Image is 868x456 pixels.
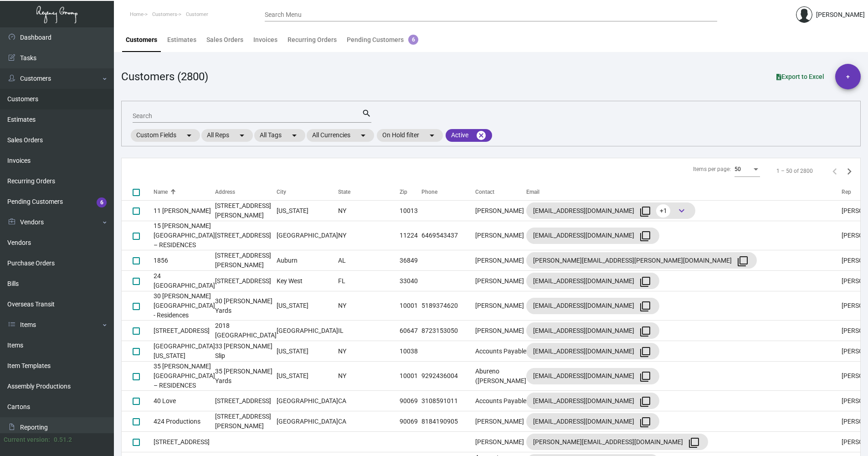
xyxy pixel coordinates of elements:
[737,256,748,267] mat-icon: filter_none
[338,321,400,341] td: IL
[277,291,338,321] td: [US_STATE]
[338,411,400,432] td: CA
[277,201,338,221] td: [US_STATE]
[215,201,277,221] td: [STREET_ADDRESS][PERSON_NAME]
[640,326,651,337] mat-icon: filter_none
[288,35,337,45] div: Recurring Orders
[215,291,277,321] td: 30 [PERSON_NAME] Yards
[475,341,526,362] td: Accounts Payable
[475,271,526,291] td: [PERSON_NAME]
[130,11,144,17] span: Home
[215,341,277,362] td: 33 [PERSON_NAME] Slip
[154,291,215,321] td: 30 [PERSON_NAME][GEOGRAPHIC_DATA] - Residences
[277,391,338,411] td: [GEOGRAPHIC_DATA]
[475,362,526,391] td: Abureno ([PERSON_NAME]
[277,250,338,271] td: Auburn
[215,188,277,196] div: Address
[154,188,215,196] div: Name
[734,166,741,172] span: 50
[277,362,338,391] td: [US_STATE]
[277,341,338,362] td: [US_STATE]
[475,291,526,321] td: [PERSON_NAME]
[421,362,475,391] td: 9292436004
[400,341,421,362] td: 10038
[338,362,400,391] td: NY
[475,250,526,271] td: [PERSON_NAME]
[154,201,215,221] td: 11 [PERSON_NAME]
[446,129,492,142] mat-chip: Active
[533,394,652,408] div: [EMAIL_ADDRESS][DOMAIN_NAME]
[426,130,437,141] mat-icon: arrow_drop_down
[154,362,215,391] td: 35 [PERSON_NAME][GEOGRAPHIC_DATA] – RESIDENCES
[4,435,50,445] div: Current version:
[796,6,812,23] img: admin@bootstrapmaster.com
[54,435,72,445] div: 0.51.2
[154,411,215,432] td: 424 Productions
[676,205,687,216] span: keyboard_arrow_down
[835,64,861,89] button: +
[475,188,494,196] div: Contact
[400,188,407,196] div: Zip
[254,129,305,142] mat-chip: All Tags
[533,299,652,313] div: [EMAIL_ADDRESS][DOMAIN_NAME]
[215,221,277,250] td: [STREET_ADDRESS]
[640,396,651,407] mat-icon: filter_none
[421,188,475,196] div: Phone
[152,11,177,17] span: Customers
[338,188,400,196] div: State
[184,130,195,141] mat-icon: arrow_drop_down
[154,188,168,196] div: Name
[533,369,652,383] div: [EMAIL_ADDRESS][DOMAIN_NAME]
[776,73,824,80] span: Export to Excel
[533,414,652,429] div: [EMAIL_ADDRESS][DOMAIN_NAME]
[533,323,652,338] div: [EMAIL_ADDRESS][DOMAIN_NAME]
[338,221,400,250] td: NY
[533,435,701,449] div: [PERSON_NAME][EMAIL_ADDRESS][DOMAIN_NAME]
[533,274,652,288] div: [EMAIL_ADDRESS][DOMAIN_NAME]
[400,321,421,341] td: 60647
[421,221,475,250] td: 6469543437
[358,130,369,141] mat-icon: arrow_drop_down
[475,391,526,411] td: Accounts Payable
[688,437,699,448] mat-icon: filter_none
[338,271,400,291] td: FL
[421,291,475,321] td: 5189374620
[215,391,277,411] td: [STREET_ADDRESS]
[769,68,832,85] button: Export to Excel
[640,206,651,217] mat-icon: filter_none
[277,188,286,196] div: City
[640,231,651,242] mat-icon: filter_none
[533,203,688,218] div: [EMAIL_ADDRESS][DOMAIN_NAME]
[693,165,731,173] div: Items per page:
[475,411,526,432] td: [PERSON_NAME]
[338,201,400,221] td: NY
[277,188,338,196] div: City
[475,201,526,221] td: [PERSON_NAME]
[421,391,475,411] td: 3108591011
[640,417,651,428] mat-icon: filter_none
[400,291,421,321] td: 10001
[640,276,651,287] mat-icon: filter_none
[206,35,243,45] div: Sales Orders
[533,253,750,268] div: [PERSON_NAME][EMAIL_ADDRESS][PERSON_NAME][DOMAIN_NAME]
[526,184,842,201] th: Email
[475,321,526,341] td: [PERSON_NAME]
[338,250,400,271] td: AL
[338,391,400,411] td: CA
[201,129,253,142] mat-chip: All Reps
[400,362,421,391] td: 10001
[154,391,215,411] td: 40 Love
[421,411,475,432] td: 8184190905
[277,411,338,432] td: [GEOGRAPHIC_DATA]
[776,167,813,175] div: 1 – 50 of 2800
[277,321,338,341] td: [GEOGRAPHIC_DATA]
[816,10,865,20] div: [PERSON_NAME]
[734,166,760,173] mat-select: Items per page:
[846,64,850,89] span: +
[215,362,277,391] td: 35 [PERSON_NAME] Yards
[215,321,277,341] td: 2018 [GEOGRAPHIC_DATA]
[347,35,418,45] div: Pending Customers
[400,188,421,196] div: Zip
[400,201,421,221] td: 10013
[421,321,475,341] td: 8723153050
